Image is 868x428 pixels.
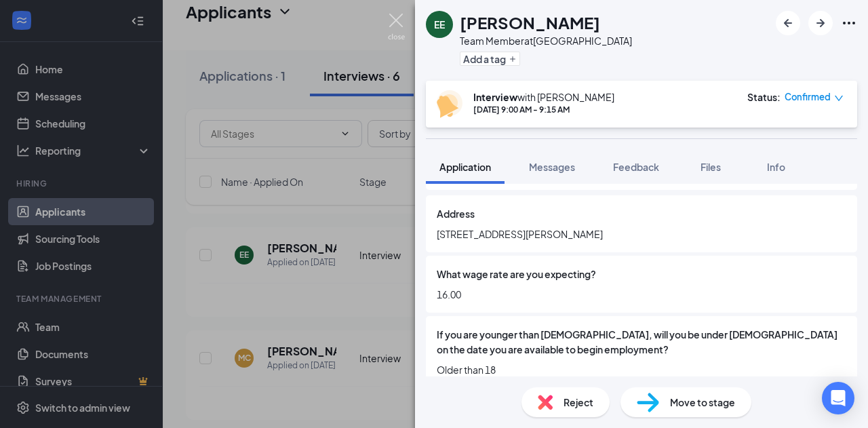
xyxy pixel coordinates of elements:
[747,90,781,104] div: Status :
[822,382,854,414] div: Open Intercom Messenger
[437,327,846,357] span: If you are younger than [DEMOGRAPHIC_DATA], will you be under [DEMOGRAPHIC_DATA] on the date you ...
[437,362,846,377] span: Older than 18
[473,91,517,103] b: Interview
[437,206,475,221] span: Address
[509,55,517,63] svg: Plus
[670,395,735,410] span: Move to stage
[808,11,833,35] button: ArrowRight
[437,287,846,302] span: 16.00
[613,161,659,173] span: Feedback
[460,11,600,34] h1: [PERSON_NAME]
[460,52,520,66] button: PlusAdd a tag
[785,90,831,104] span: Confirmed
[841,15,857,31] svg: Ellipses
[834,94,844,103] span: down
[564,395,593,410] span: Reject
[780,15,796,31] svg: ArrowLeftNew
[460,34,632,47] div: Team Member at [GEOGRAPHIC_DATA]
[812,15,829,31] svg: ArrowRight
[529,161,575,173] span: Messages
[437,227,846,241] span: [STREET_ADDRESS][PERSON_NAME]
[439,161,491,173] span: Application
[776,11,800,35] button: ArrowLeftNew
[473,104,614,115] div: [DATE] 9:00 AM - 9:15 AM
[767,161,785,173] span: Info
[434,18,445,31] div: EE
[473,90,614,104] div: with [PERSON_NAME]
[437,267,596,281] span: What wage rate are you expecting?
[701,161,721,173] span: Files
